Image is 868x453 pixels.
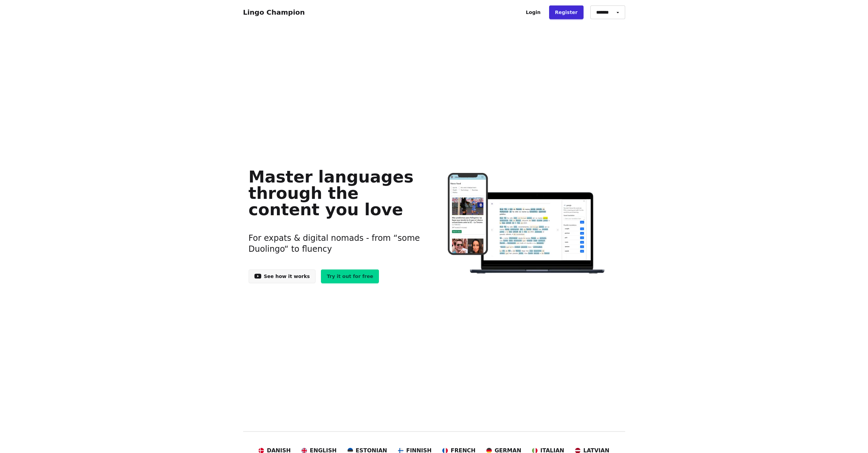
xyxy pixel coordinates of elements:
h3: For expats & digital nomads - from “some Duolingo“ to fluency [249,224,424,263]
a: Lingo Champion [243,8,305,16]
a: Register [549,5,584,19]
img: Learn languages online [434,173,619,275]
a: See how it works [249,269,316,283]
h1: Master languages through the content you love [249,169,424,218]
a: Login [520,5,546,19]
a: Try it out for free [321,269,379,283]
